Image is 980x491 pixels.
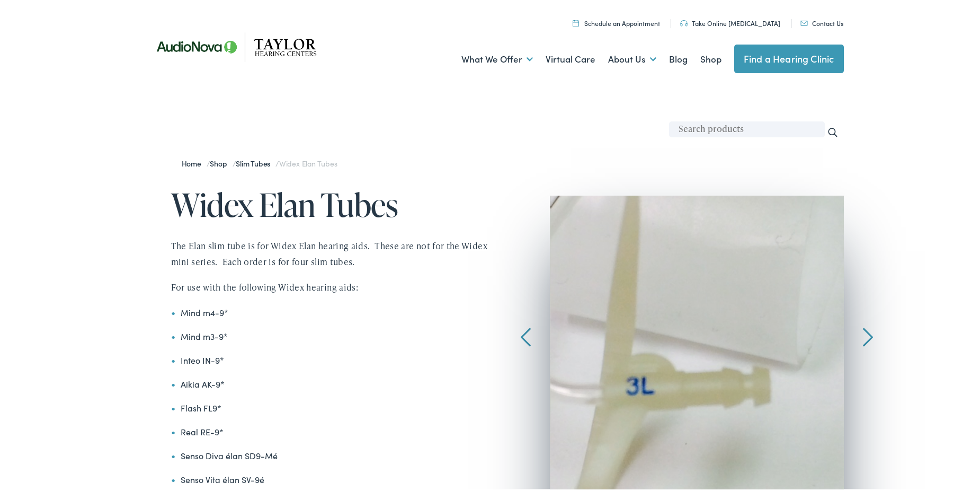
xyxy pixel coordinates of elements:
span: Mind m3-9* [181,328,228,340]
a: About Us [608,38,656,77]
input: Search [827,125,839,136]
a: What We Offer [461,38,533,77]
span: Senso Diva élan SD9-Mé [181,448,278,459]
span: / / / [182,156,337,166]
input: Search products [669,119,825,135]
span: Flash FL9* [181,400,221,411]
a: Take Online [MEDICAL_DATA] [680,16,780,25]
span: Mind m4-9* [181,304,228,316]
a: Shop [700,38,721,77]
h1: Widex Elan Tubes [171,185,494,220]
a: Slim Tubes [236,156,275,166]
a: Blog [669,38,688,77]
a: Shop [210,156,232,166]
a: Find a Hearing Clinic [734,42,844,71]
span: The Elan slim tube is for Widex Elan hearing aids. These are not for the Widex mini series. Each ... [171,238,487,266]
span: Real RE-9* [181,424,224,435]
a: Contact Us [800,16,843,25]
img: utility icon [680,18,688,24]
span: Widex Elan Tubes [279,156,337,166]
a: Virtual Care [546,38,595,77]
a: Schedule an Appointment [573,16,660,25]
span: For use with the following Widex hearing aids: [171,279,359,291]
img: utility icon [573,17,579,24]
span: Inteo IN-9* [181,352,224,364]
img: utility icon [800,19,808,24]
span: Aikia AK-9* [181,376,225,388]
a: Home [182,156,207,166]
span: Senso Vita élan SV-9é [181,471,264,483]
